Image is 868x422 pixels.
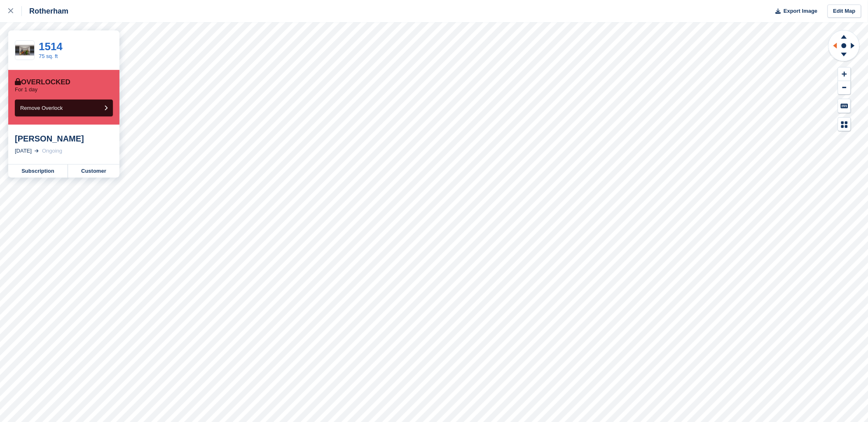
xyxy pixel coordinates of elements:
a: Subscription [8,165,68,178]
div: Ongoing [42,147,62,155]
img: 75%20SQ.FT.jpg [15,45,34,56]
button: Remove Overlock [15,100,113,116]
div: Rotherham [22,6,68,16]
img: arrow-right-light-icn-cde0832a797a2874e46488d9cf13f60e5c3a73dbe684e267c42b8395dfbc2abf.svg [35,149,39,153]
a: 75 sq. ft [39,53,58,59]
button: Map Legend [838,118,851,131]
button: Zoom In [838,67,851,81]
a: 1514 [39,40,63,53]
div: [DATE] [15,147,32,155]
a: Customer [68,165,119,178]
p: For 1 day [15,86,37,93]
button: Export Image [771,5,818,18]
div: Overlocked [15,78,70,86]
button: Keyboard Shortcuts [838,99,851,113]
div: [PERSON_NAME] [15,134,113,144]
a: Edit Map [828,5,861,18]
span: Remove Overlock [20,105,63,111]
span: Export Image [784,7,817,15]
button: Zoom Out [838,81,851,95]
